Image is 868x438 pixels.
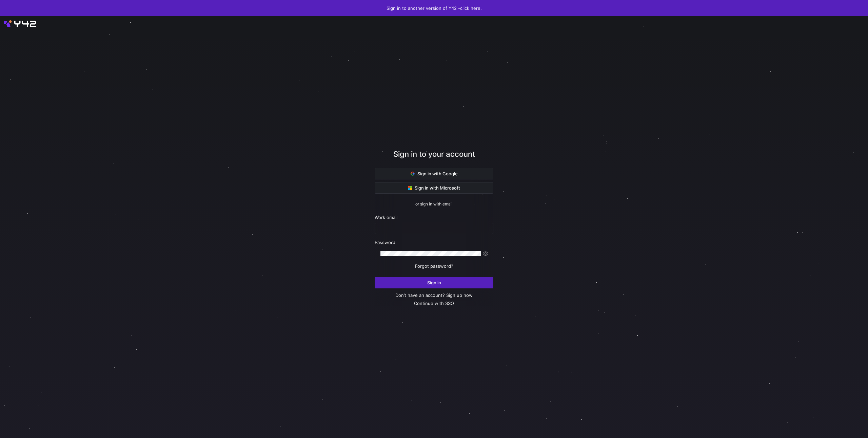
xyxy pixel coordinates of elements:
span: Sign in with Microsoft [408,185,460,191]
a: Don’t have an account? Sign up now [395,292,473,298]
span: Sign in with Google [411,171,458,176]
button: Sign in with Google [375,168,493,179]
span: Work email [375,215,397,220]
span: Sign in [427,280,441,285]
div: Sign in to your account [375,149,493,168]
a: Continue with SSO [414,301,454,306]
a: click here. [460,5,482,11]
span: Password [375,240,395,245]
a: Forgot password? [415,263,453,269]
span: or sign in with email [415,202,453,206]
button: Sign in [375,277,493,288]
button: Sign in with Microsoft [375,182,493,194]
